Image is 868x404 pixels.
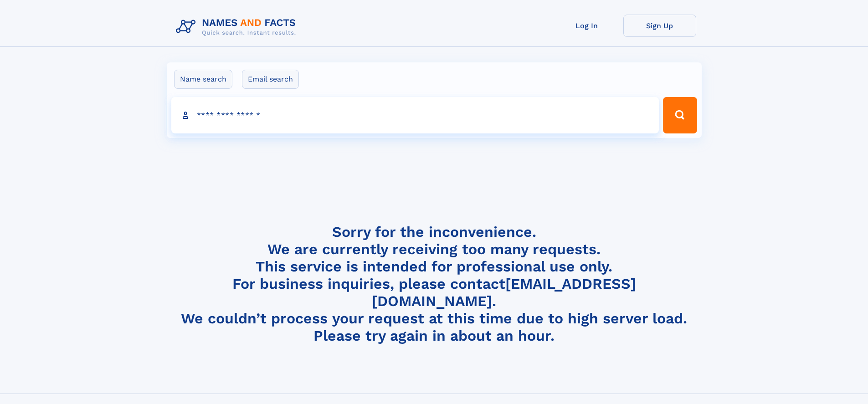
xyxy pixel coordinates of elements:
[174,70,232,89] label: Name search
[623,15,696,37] a: Sign Up
[550,15,623,37] a: Log In
[663,97,697,133] button: Search Button
[172,223,696,345] h4: Sorry for the inconvenience. We are currently receiving too many requests. This service is intend...
[242,70,299,89] label: Email search
[372,275,636,310] a: [EMAIL_ADDRESS][DOMAIN_NAME]
[172,15,303,39] img: Logo Names and Facts
[171,97,659,133] input: search input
